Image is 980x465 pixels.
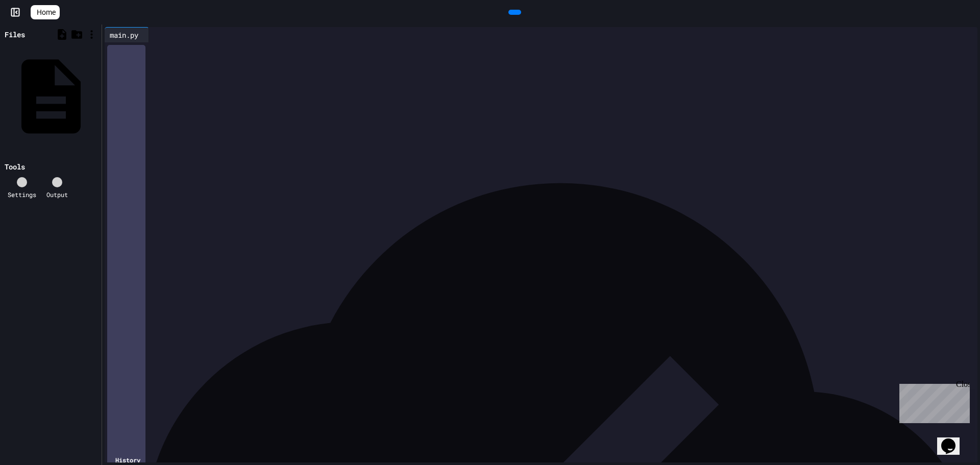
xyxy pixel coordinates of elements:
[105,30,143,40] div: main.py
[4,4,70,65] div: Chat with us now!Close
[31,5,60,19] a: Home
[5,29,25,40] div: Files
[8,190,36,199] div: Settings
[937,424,970,455] iframe: chat widget
[105,27,149,42] div: main.py
[895,380,970,423] iframe: chat widget
[46,190,68,199] div: Output
[37,7,56,17] span: Home
[5,161,25,172] div: Tools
